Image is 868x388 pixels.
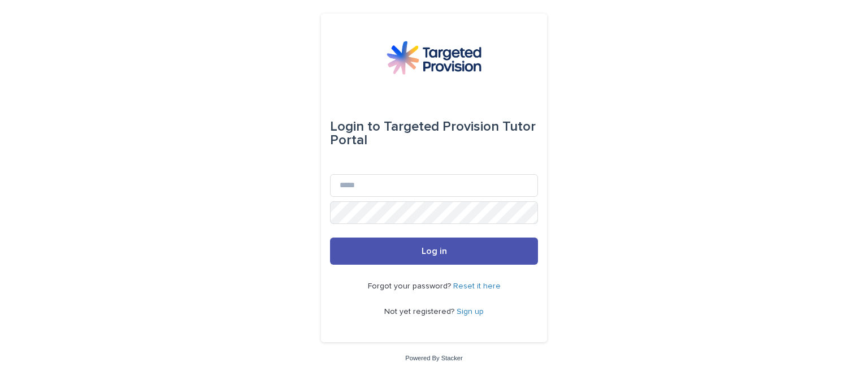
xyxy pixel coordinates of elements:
span: Forgot your password? [368,282,453,290]
button: Log in [330,238,538,265]
a: Sign up [457,308,484,316]
span: Log in [422,247,447,256]
span: Not yet registered? [384,308,457,316]
a: Powered By Stacker [405,355,462,361]
img: M5nRWzHhSzIhMunXDL62 [387,41,481,75]
div: Targeted Provision Tutor Portal [330,111,538,156]
span: Login to [330,120,380,133]
a: Reset it here [453,282,501,290]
